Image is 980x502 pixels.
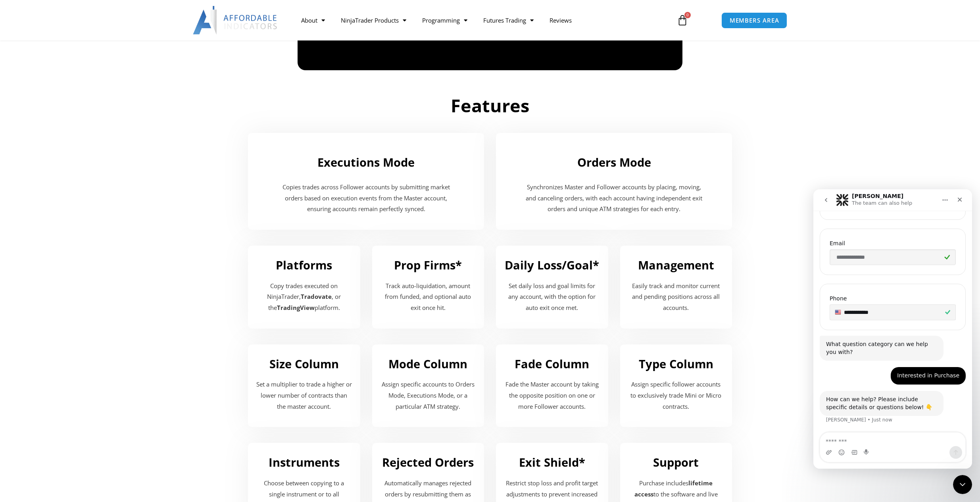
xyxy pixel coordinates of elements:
p: Assign specific follower accounts to exclusively trade Mini or Micro contracts. [628,379,724,412]
p: Copy trades executed on NinjaTrader, , or the platform. [256,281,352,314]
a: MEMBERS AREA [721,12,788,29]
a: Futures Trading [475,11,542,29]
p: Track auto-liquidation, amount from funded, and optional auto exit once hit. [380,281,477,314]
a: About [293,11,333,29]
a: Programming [414,11,475,29]
h2: Prop Firms* [380,258,477,273]
strong: lifetime access [634,479,713,498]
iframe: Intercom live chat [813,189,972,469]
h2: Orders Mode [504,155,724,170]
p: Set daily loss and goal limits for any account, with the option for auto exit once met. [504,281,600,314]
h2: Exit Shield* [504,455,600,470]
h2: Features [268,94,712,117]
h2: Type Column [628,356,724,371]
h2: Management [628,258,724,273]
a: 0 [665,9,700,32]
strong: TradingView [277,304,315,312]
p: Assign specific accounts to Orders Mode, Executions Mode, or a particular ATM strategy. [380,379,477,412]
h2: Size Column [256,356,352,371]
p: Synchronizes Master and Follower accounts by placing, moving, and canceling orders, with each acc... [524,182,704,215]
iframe: Intercom live chat [953,475,972,494]
strong: Tradovate [301,292,332,300]
p: Copies trades across Follower accounts by submitting market orders based on execution events from... [276,182,456,215]
span: MEMBERS AREA [730,17,779,23]
a: Reviews [542,11,580,29]
a: NinjaTrader Products [333,11,414,29]
h2: Support [628,455,724,470]
span: 0 [684,12,691,18]
h2: Executions Mode [256,155,476,170]
h2: Daily Loss/Goal* [504,258,600,273]
nav: Menu [293,11,668,29]
h2: Fade Column [504,356,600,371]
h2: Platforms [256,258,352,273]
h2: Instruments [256,455,352,470]
p: Fade the Master account by taking the opposite position on one or more Follower accounts. [504,379,600,412]
h2: Rejected Orders [380,455,477,470]
h2: Mode Column [380,356,477,371]
p: Set a multiplier to trade a higher or lower number of contracts than the master account. [256,379,352,412]
img: LogoAI | Affordable Indicators – NinjaTrader [193,6,278,35]
p: Easily track and monitor current and pending positions across all accounts. [628,281,724,314]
